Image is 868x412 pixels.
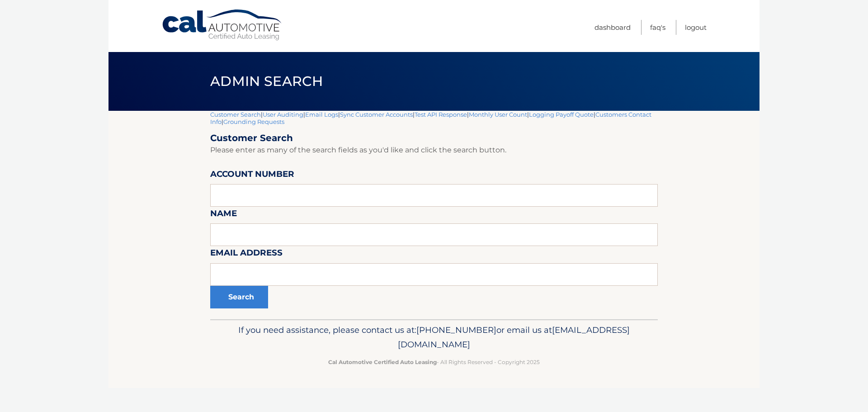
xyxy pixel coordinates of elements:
[594,20,631,35] a: Dashboard
[216,357,652,367] p: - All Rights Reserved - Copyright 2025
[263,111,303,118] a: User Auditing
[210,111,658,319] div: | | | | | | | |
[210,73,323,90] span: Admin Search
[305,111,338,118] a: Email Logs
[340,111,413,118] a: Sync Customer Accounts
[216,323,652,352] p: If you need assistance, please contact us at: or email us at
[328,359,437,365] strong: Cal Automotive Certified Auto Leasing
[210,167,294,184] label: Account Number
[210,286,268,308] button: Search
[210,111,261,118] a: Customer Search
[210,133,658,144] h2: Customer Search
[685,20,707,35] a: Logout
[210,144,658,156] p: Please enter as many of the search fields as you'd like and click the search button.
[469,111,527,118] a: Monthly User Count
[529,111,594,118] a: Logging Payoff Quote
[210,246,283,263] label: Email Address
[210,207,237,223] label: Name
[210,111,651,125] a: Customers Contact Info
[161,9,283,41] a: Cal Automotive
[650,20,665,35] a: FAQ's
[416,325,496,335] span: [PHONE_NUMBER]
[415,111,467,118] a: Test API Response
[223,118,284,125] a: Grounding Requests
